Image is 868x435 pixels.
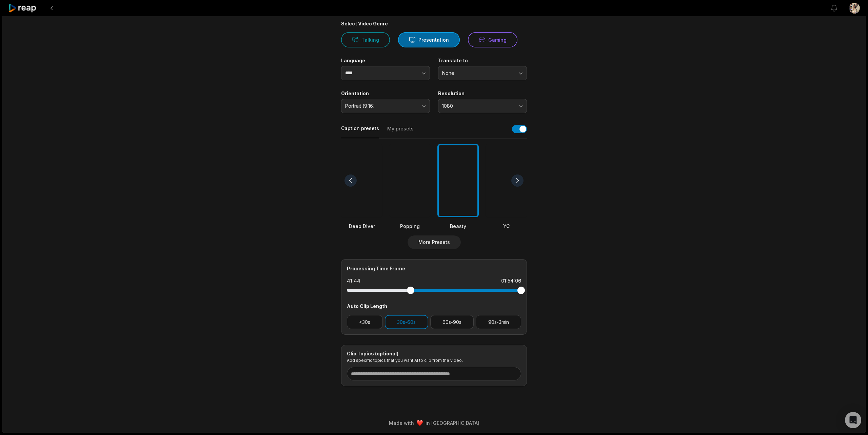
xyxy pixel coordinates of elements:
[341,125,379,138] button: Caption presets
[438,66,527,80] button: None
[347,265,521,272] div: Processing Time Frame
[341,90,430,97] label: Orientation
[385,315,428,329] button: 30s-60s
[341,99,430,113] button: Portrait (9:16)
[437,223,479,230] div: Beasty
[442,103,513,109] span: 1080
[387,125,414,138] button: My presets
[486,223,527,230] div: YC
[408,235,461,249] button: More Presets
[341,21,527,27] div: Select Video Genre
[442,70,513,76] span: None
[845,412,861,428] div: Open Intercom Messenger
[347,303,521,310] div: Auto Clip Length
[389,223,431,230] div: Popping
[417,420,423,426] img: heart emoji
[398,32,460,47] button: Presentation
[476,315,521,329] button: 90s-3min
[438,90,527,97] label: Resolution
[8,419,860,427] div: Made with in [GEOGRAPHIC_DATA]
[341,223,382,230] div: Deep Diver
[347,277,360,284] div: 41:44
[438,99,527,113] button: 1080
[438,58,527,64] label: Translate to
[468,32,517,47] button: Gaming
[347,351,521,357] div: Clip Topics (optional)
[347,315,383,329] button: <30s
[341,32,390,47] button: Talking
[341,58,430,64] label: Language
[430,315,474,329] button: 60s-90s
[345,103,416,109] span: Portrait (9:16)
[347,358,521,363] p: Add specific topics that you want AI to clip from the video.
[501,277,521,284] div: 01:54:06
